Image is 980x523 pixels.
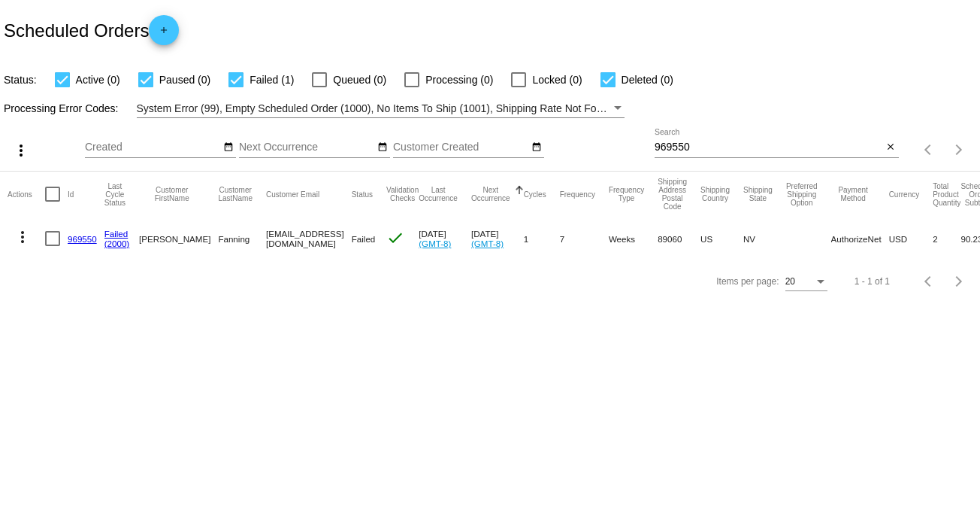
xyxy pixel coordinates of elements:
[743,186,773,202] button: Change sorting for ShippingState
[393,141,528,154] input: Customer Created
[854,276,890,287] div: 1 - 1 of 1
[885,141,896,154] mat-icon: close
[785,276,795,287] span: 20
[386,229,404,247] mat-icon: check
[223,141,234,154] mat-icon: date_range
[4,74,37,86] span: Status:
[658,217,700,260] mat-cell: 89060
[471,217,524,260] mat-cell: [DATE]
[914,135,944,165] button: Previous page
[471,239,504,248] a: (GMT-8)
[159,71,210,89] span: Paused (0)
[377,141,388,154] mat-icon: date_range
[524,217,560,260] mat-cell: 1
[386,172,419,217] mat-header-cell: Validation Checks
[889,217,933,260] mat-cell: USD
[4,102,119,114] span: Processing Error Codes:
[76,71,120,89] span: Active (0)
[139,217,218,260] mat-cell: [PERSON_NAME]
[425,71,493,89] span: Processing (0)
[914,266,944,296] button: Previous page
[700,217,743,260] mat-cell: US
[786,182,818,207] button: Change sorting for PreferredShippingOption
[622,71,673,89] span: Deleted (0)
[155,25,173,43] mat-icon: add
[716,276,779,287] div: Items per page:
[12,141,30,160] mat-icon: more_vert
[889,190,920,199] button: Change sorting for CurrencyIso
[218,217,266,260] mat-cell: Fanning
[944,266,974,296] button: Next page
[14,228,32,246] mat-icon: more_vert
[609,217,658,260] mat-cell: Weeks
[68,190,74,199] button: Change sorting for Id
[471,186,510,202] button: Change sorting for NextOccurrenceUtc
[944,135,974,165] button: Next page
[137,99,625,118] mat-select: Filter by Processing Error Codes
[419,186,458,202] button: Change sorting for LastOccurrenceUtc
[4,15,179,45] h2: Scheduled Orders
[655,141,883,154] input: Search
[658,178,687,211] button: Change sorting for ShippingPostcode
[352,234,376,244] span: Failed
[218,186,253,202] button: Change sorting for CustomerLastName
[266,190,319,199] button: Change sorting for CustomerEmail
[933,172,960,217] mat-header-cell: Total Product Quantity
[609,186,644,202] button: Change sorting for FrequencyType
[933,217,960,260] mat-cell: 2
[831,217,889,260] mat-cell: AuthorizeNet
[883,140,899,156] button: Clear
[104,229,129,239] a: Failed
[239,141,374,154] input: Next Occurrence
[831,186,876,202] button: Change sorting for PaymentMethod.Type
[743,217,786,260] mat-cell: NV
[139,186,204,202] button: Change sorting for CustomerFirstName
[68,234,97,244] a: 969550
[266,217,352,260] mat-cell: [EMAIL_ADDRESS][DOMAIN_NAME]
[419,239,451,248] a: (GMT-8)
[104,182,126,207] button: Change sorting for LastProcessingCycleId
[333,71,386,89] span: Queued (0)
[250,71,294,89] span: Failed (1)
[352,190,373,199] button: Change sorting for Status
[700,186,730,202] button: Change sorting for ShippingCountry
[785,277,827,287] mat-select: Items per page:
[104,239,130,248] a: (2000)
[85,141,220,154] input: Created
[8,172,45,217] mat-header-cell: Actions
[524,190,546,199] button: Change sorting for Cycles
[531,141,542,154] mat-icon: date_range
[560,217,609,260] mat-cell: 7
[419,217,471,260] mat-cell: [DATE]
[532,71,582,89] span: Locked (0)
[560,190,595,199] button: Change sorting for Frequency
